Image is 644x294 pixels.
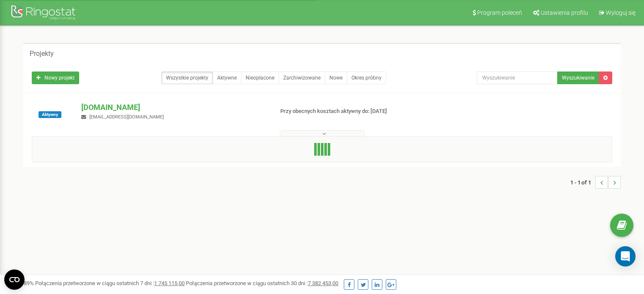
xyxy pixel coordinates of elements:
[347,71,386,84] a: Okres próbny
[89,114,164,120] span: [EMAIL_ADDRESS][DOMAIN_NAME]
[161,71,213,84] a: Wszystkie projekty
[606,9,636,16] span: Wyloguj się
[39,111,61,118] span: Aktywny
[541,9,588,16] span: Ustawienia profilu
[477,71,558,84] input: Wyszukiwanie
[241,71,279,84] a: Nieopłacone
[477,9,522,16] span: Program poleceń
[279,71,325,84] a: Zarchiwizowane
[615,246,636,267] div: Open Intercom Messenger
[154,280,185,286] u: 1 745 115,00
[570,168,621,197] nav: ...
[213,71,241,84] a: Aktywne
[557,71,599,84] button: Wyszukiwanie
[32,71,79,84] a: Nowy projekt
[4,269,25,290] button: Open CMP widget
[30,50,54,58] h5: Projekty
[35,280,185,286] span: Połączenia przetworzone w ciągu ostatnich 7 dni :
[325,71,347,84] a: Nowe
[186,280,338,286] span: Połączenia przetworzone w ciągu ostatnich 30 dni :
[308,280,338,286] u: 7 382 453,00
[81,102,266,113] p: [DOMAIN_NAME]
[280,107,416,115] p: Przy obecnych kosztach aktywny do: [DATE]
[570,176,595,189] span: 1 - 1 of 1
